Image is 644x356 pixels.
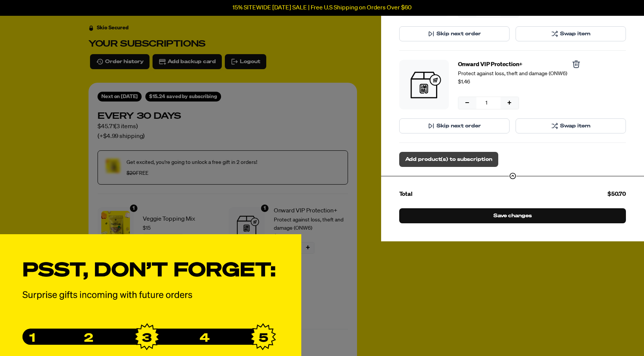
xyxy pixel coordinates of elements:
button: Swap item [516,118,626,133]
button: Decrease quantity [458,97,476,109]
div: Adjust quantity of item [458,97,519,109]
span: Add product(s) to subscription [405,155,492,164]
button: Skip next order [399,118,510,133]
span: $50.70 [607,189,626,199]
button: Increase quantity [501,97,519,109]
button: Save changes [399,208,626,223]
span: Protect against loss, theft and damage (ONW6) [458,70,567,78]
span: Skip next order [436,30,481,38]
div: 1 units for Onward VIP Protection+, Protect against loss, theft and damage (ONW6) [399,51,626,143]
img: Onward VIP Protection+, Protect against loss, theft and damage (ONW6) [404,65,444,104]
button: Skip next order [399,26,510,41]
span: Onward VIP Protection+ [458,60,567,70]
div: View full receipt details [399,172,626,180]
span: Swap item [560,30,591,38]
button: Swap item [516,26,626,41]
span: Save changes [493,212,532,220]
span: Total [399,189,412,199]
button: Add product(s) to subscription [399,152,498,167]
span: 1 [485,99,487,107]
span: $1.46 [458,78,567,86]
span: Skip next order [436,122,481,130]
span: Swap item [560,122,591,130]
